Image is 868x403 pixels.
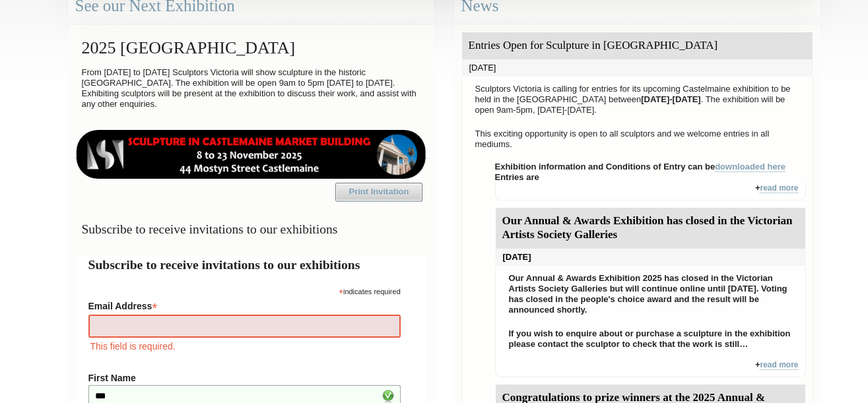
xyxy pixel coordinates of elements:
[335,183,422,201] a: Print Invitation
[462,32,813,59] div: Entries Open for Sculpture in [GEOGRAPHIC_DATA]
[760,183,798,193] a: read more
[75,64,427,113] p: From [DATE] to [DATE] Sculptors Victoria will show sculpture in the historic [GEOGRAPHIC_DATA]. T...
[495,359,806,377] div: +
[760,360,798,370] a: read more
[496,249,805,266] div: [DATE]
[502,270,799,319] p: Our Annual & Awards Exhibition 2025 has closed in the Victorian Artists Society Galleries but wil...
[75,216,427,242] h3: Subscribe to receive invitations to our exhibitions
[496,208,805,249] div: Our Annual & Awards Exhibition has closed in the Victorian Artists Society Galleries
[88,339,401,354] div: This field is required.
[715,162,785,172] a: downloaded here
[462,59,813,77] div: [DATE]
[88,284,401,297] div: indicates required
[502,325,799,353] p: If you wish to enquire about or purchase a sculpture in the exhibition please contact the sculpto...
[88,255,414,274] h2: Subscribe to receive invitations to our exhibitions
[88,297,401,313] label: Email Address
[641,94,701,104] strong: [DATE]-[DATE]
[469,80,806,119] p: Sculptors Victoria is calling for entries for its upcoming Castelmaine exhibition to be held in t...
[495,183,806,201] div: +
[75,130,427,179] img: castlemaine-ldrbd25v2.png
[88,373,401,383] label: First Name
[75,32,427,64] h2: 2025 [GEOGRAPHIC_DATA]
[495,162,786,172] strong: Exhibition information and Conditions of Entry can be
[469,125,806,153] p: This exciting opportunity is open to all sculptors and we welcome entries in all mediums.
